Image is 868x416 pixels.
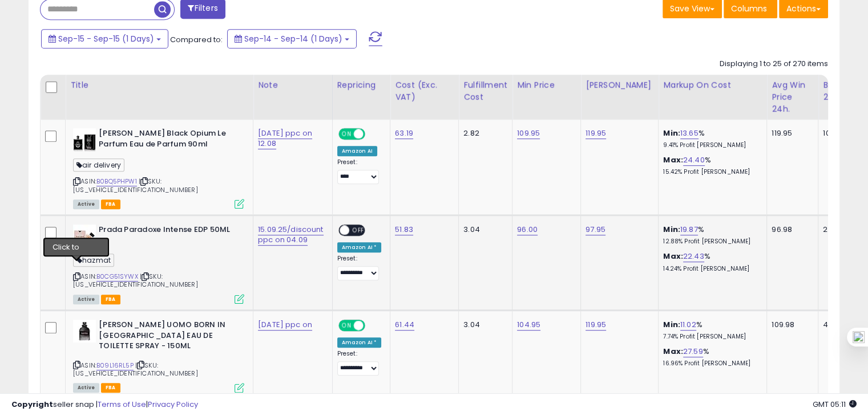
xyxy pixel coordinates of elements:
[683,154,705,166] a: 24.40
[663,251,758,272] div: %
[73,254,114,267] span: hazmat
[395,319,414,331] a: 61.44
[99,225,237,238] b: Prada Paradoxe Intense EDP 50ML
[463,320,503,330] div: 3.04
[73,128,96,151] img: 41vW-cCtxuL._SL40_.jpg
[663,224,680,235] b: Min:
[73,320,96,342] img: 41vp7-2E+DL._SL40_.jpg
[96,177,137,186] a: B0BQ5PHPW1
[683,251,704,262] a: 22.43
[663,238,758,246] p: 12.88% Profit [PERSON_NAME]
[823,225,861,235] div: 23%
[227,29,357,48] button: Sep-14 - Sep-14 (1 Days)
[680,319,696,331] a: 11.02
[337,337,382,348] div: Amazon AI *
[340,129,354,139] span: ON
[73,295,99,304] span: All listings currently available for purchase on Amazon
[680,128,699,139] a: 13.65
[772,225,809,235] div: 96.98
[663,225,758,246] div: %
[813,399,857,410] span: 2025-09-16 05:11 GMT
[96,272,138,282] a: B0CG51SYWX
[586,319,606,331] a: 119.95
[337,158,382,184] div: Preset:
[73,320,244,391] div: ASIN:
[823,128,861,138] div: 100%
[73,199,99,209] span: All listings currently available for purchase on Amazon
[73,225,96,247] img: 312CcA7i+9L._SL40_.jpg
[683,346,703,357] a: 27.59
[96,361,134,370] a: B09L16RL5P
[772,79,813,115] div: Avg Win Price 24h.
[680,224,698,235] a: 19.87
[337,255,382,280] div: Preset:
[258,79,328,91] div: Note
[395,128,413,139] a: 63.19
[663,251,683,262] b: Max:
[731,3,767,14] span: Columns
[258,128,312,149] a: [DATE] ppc on 12.08
[258,319,312,331] a: [DATE] ppc on
[663,154,683,165] b: Max:
[73,128,244,207] div: ASIN:
[73,361,198,378] span: | SKU: [US_VEHICLE_IDENTIFICATION_NUMBER]
[663,333,758,341] p: 7.74% Profit [PERSON_NAME]
[663,168,758,176] p: 15.42% Profit [PERSON_NAME]
[663,265,758,273] p: 14.24% Profit [PERSON_NAME]
[58,33,154,44] span: Sep-15 - Sep-15 (1 Days)
[337,79,386,91] div: Repricing
[663,155,758,176] div: %
[337,146,377,156] div: Amazon AI
[70,79,248,91] div: Title
[363,321,381,331] span: OFF
[463,128,503,138] div: 2.82
[517,224,538,235] a: 96.00
[823,320,861,330] div: 46%
[586,128,606,139] a: 119.95
[663,319,680,330] b: Min:
[517,128,540,139] a: 109.95
[363,129,381,139] span: OFF
[517,79,576,91] div: Min Price
[73,177,198,194] span: | SKU: [US_VEHICLE_IDENTIFICATION_NUMBER]
[170,34,223,45] span: Compared to:
[663,128,758,149] div: %
[586,79,653,91] div: [PERSON_NAME]
[663,141,758,149] p: 9.41% Profit [PERSON_NAME]
[73,158,124,172] span: air delivery
[586,224,605,235] a: 97.95
[663,79,762,91] div: Markup on Cost
[11,399,53,410] strong: Copyright
[853,331,865,343] img: one_i.png
[659,75,767,120] th: The percentage added to the cost of goods (COGS) that forms the calculator for Min & Max prices.
[244,33,342,44] span: Sep-14 - Sep-14 (1 Days)
[772,128,809,138] div: 119.95
[349,226,368,235] span: OFF
[101,199,120,209] span: FBA
[663,320,758,341] div: %
[395,79,454,103] div: Cost (Exc. VAT)
[517,319,540,331] a: 104.95
[463,79,507,103] div: Fulfillment Cost
[340,321,354,331] span: ON
[148,399,198,410] a: Privacy Policy
[663,346,683,357] b: Max:
[720,59,828,70] div: Displaying 1 to 25 of 270 items
[99,128,237,152] b: [PERSON_NAME] Black Opium Le Parfum Eau de Parfum 90ml
[772,320,809,330] div: 109.98
[337,242,382,252] div: Amazon AI *
[73,225,244,303] div: ASIN:
[258,224,324,246] a: 15.09.25/discount ppc on 04.09
[98,399,146,410] a: Terms of Use
[41,29,168,48] button: Sep-15 - Sep-15 (1 Days)
[73,272,198,289] span: | SKU: [US_VEHICLE_IDENTIFICATION_NUMBER]
[663,360,758,368] p: 16.96% Profit [PERSON_NAME]
[663,128,680,138] b: Min:
[99,320,237,354] b: [PERSON_NAME] UOMO BORN IN [GEOGRAPHIC_DATA] EAU DE TOILETTE SPRAY - 150ML
[463,225,503,235] div: 3.04
[11,399,198,410] div: seller snap | |
[663,346,758,368] div: %
[395,224,413,235] a: 51.83
[101,295,120,304] span: FBA
[337,350,382,376] div: Preset:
